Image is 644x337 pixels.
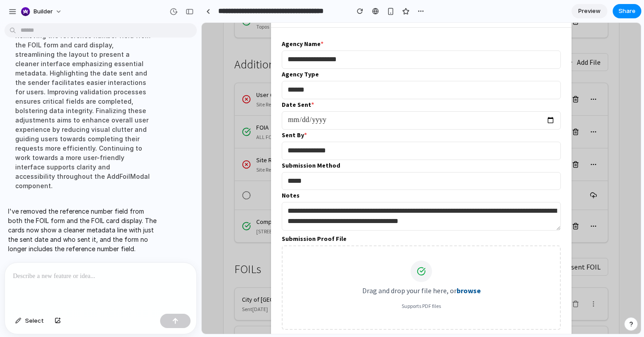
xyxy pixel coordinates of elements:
[80,168,98,177] label: Notes
[80,211,145,220] label: Submission Proof File
[80,138,139,147] label: Submission Method
[613,4,641,18] button: Share
[17,4,67,19] button: builder
[572,4,607,18] a: Preview
[80,77,112,86] label: Date Sent
[25,316,44,325] span: Select
[8,25,157,196] div: Removing the reference number field from the FOIL form and card display, streamlining the layout ...
[11,314,48,328] button: Select
[34,7,53,16] span: builder
[95,280,344,287] p: Supports PDF files
[619,7,636,16] span: Share
[255,263,279,273] label: browse
[80,108,105,117] label: Sent By
[95,263,344,275] p: Drag and drop your file here, or
[80,17,122,25] label: Agency Name
[8,206,157,253] p: I've removed the reference number field from both the FOIL form and the FOIL card display. The ca...
[80,47,117,56] label: Agency Type
[578,7,601,16] span: Preview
